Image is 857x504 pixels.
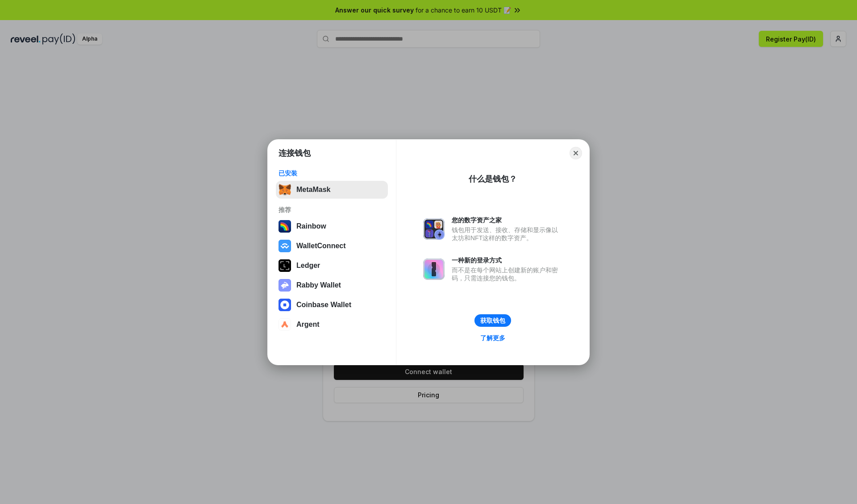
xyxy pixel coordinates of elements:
[296,281,341,289] div: Rabby Wallet
[279,169,385,177] div: 已安装
[296,321,320,329] div: Argent
[279,240,291,252] img: svg+xml,%3Csvg%20width%3D%2228%22%20height%3D%2228%22%20viewBox%3D%220%200%2028%2028%22%20fill%3D...
[276,257,388,275] button: Ledger
[452,256,562,264] div: 一种新的登录方式
[452,216,562,224] div: 您的数字资产之家
[474,314,511,327] button: 获取钱包
[480,317,505,325] div: 获取钱包
[423,258,445,280] img: svg+xml,%3Csvg%20xmlns%3D%22http%3A%2F%2Fwww.w3.org%2F2000%2Fsvg%22%20fill%3D%22none%22%20viewBox...
[276,217,388,235] button: Rainbow
[279,206,385,214] div: 推荐
[296,301,351,309] div: Coinbase Wallet
[276,276,388,294] button: Rabby Wallet
[279,299,291,311] img: svg+xml,%3Csvg%20width%3D%2228%22%20height%3D%2228%22%20viewBox%3D%220%200%2028%2028%22%20fill%3D...
[279,259,291,272] img: svg+xml,%3Csvg%20xmlns%3D%22http%3A%2F%2Fwww.w3.org%2F2000%2Fsvg%22%20width%3D%2228%22%20height%3...
[276,181,388,199] button: MetaMask
[570,147,582,159] button: Close
[475,332,511,344] a: 了解更多
[469,174,517,184] div: 什么是钱包？
[279,183,291,196] img: svg+xml,%3Csvg%20fill%3D%22none%22%20height%3D%2233%22%20viewBox%3D%220%200%2035%2033%22%20width%...
[452,226,562,242] div: 钱包用于发送、接收、存储和显示像以太坊和NFT这样的数字资产。
[276,237,388,255] button: WalletConnect
[452,266,562,282] div: 而不是在每个网站上创建新的账户和密码，只需连接您的钱包。
[276,316,388,333] button: Argent
[279,148,311,158] h1: 连接钱包
[423,218,445,240] img: svg+xml,%3Csvg%20xmlns%3D%22http%3A%2F%2Fwww.w3.org%2F2000%2Fsvg%22%20fill%3D%22none%22%20viewBox...
[276,296,388,314] button: Coinbase Wallet
[296,262,320,270] div: Ledger
[279,220,291,233] img: svg+xml,%3Csvg%20width%3D%22120%22%20height%3D%22120%22%20viewBox%3D%220%200%20120%20120%22%20fil...
[279,318,291,331] img: svg+xml,%3Csvg%20width%3D%2228%22%20height%3D%2228%22%20viewBox%3D%220%200%2028%2028%22%20fill%3D...
[296,242,346,250] div: WalletConnect
[279,279,291,292] img: svg+xml,%3Csvg%20xmlns%3D%22http%3A%2F%2Fwww.w3.org%2F2000%2Fsvg%22%20fill%3D%22none%22%20viewBox...
[480,334,505,342] div: 了解更多
[296,222,326,230] div: Rainbow
[296,186,330,194] div: MetaMask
